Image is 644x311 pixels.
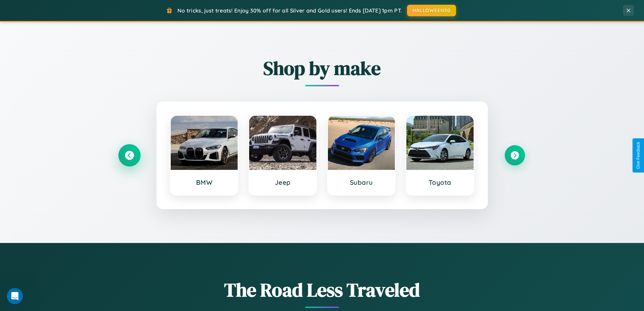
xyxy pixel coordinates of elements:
[407,5,456,16] button: HALLOWEEN30
[335,178,388,186] h3: Subaru
[119,55,525,81] h2: Shop by make
[413,178,467,186] h3: Toyota
[256,178,310,186] h3: Jeep
[7,288,23,304] iframe: Intercom live chat
[119,277,525,303] h1: The Road Less Traveled
[177,178,231,186] h3: BMW
[177,7,402,14] span: No tricks, just treats! Enjoy 30% off for all Silver and Gold users! Ends [DATE] 1pm PT.
[636,142,641,169] div: Give Feedback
